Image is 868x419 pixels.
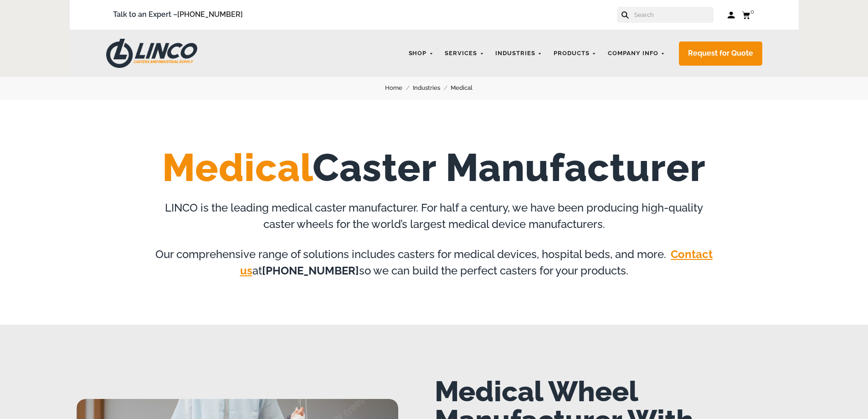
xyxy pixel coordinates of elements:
[679,41,762,66] a: Request for Quote
[404,45,438,62] a: Shop
[177,10,243,19] a: [PHONE_NUMBER]
[750,8,754,15] span: 0
[385,83,413,93] a: Home
[491,45,547,62] a: Industries
[113,9,243,21] span: Talk to an Expert –
[440,45,488,62] a: Services
[149,233,719,279] p: Our comprehensive range of solutions includes casters for medical devices, hospital beds, and mor...
[162,145,313,190] span: Medical
[451,83,483,93] a: Medical
[603,45,670,62] a: Company Info
[742,9,755,21] a: 0
[633,7,714,23] input: Search
[549,45,601,62] a: Products
[106,39,197,68] img: LINCO CASTERS & INDUSTRIAL SUPPLY
[149,200,719,233] p: LINCO is the leading medical caster manufacturer. For half a century, we have been producing high...
[262,264,359,277] strong: [PHONE_NUMBER]
[77,145,792,191] h1: Caster Manufacturer
[727,10,735,20] a: Log in
[413,83,451,93] a: Industries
